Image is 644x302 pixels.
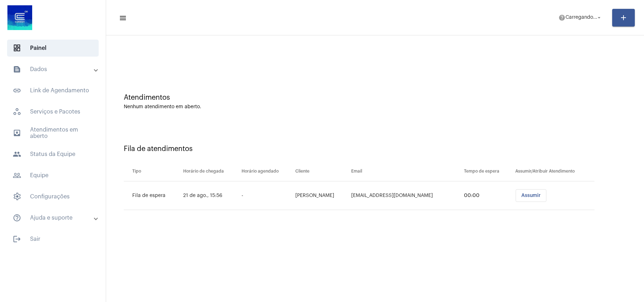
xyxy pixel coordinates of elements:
td: - [240,181,294,210]
span: sidenav icon [13,44,21,52]
mat-panel-title: Ajuda e suporte [13,214,94,222]
td: Fila de espera [124,181,181,210]
span: Sair [7,231,99,248]
div: Fila de atendimentos [124,145,626,153]
mat-icon: sidenav icon [13,214,21,222]
mat-expansion-panel-header: sidenav iconDados [4,61,106,78]
td: [EMAIL_ADDRESS][DOMAIN_NAME] [349,181,462,210]
span: Atendimentos em aberto [7,124,99,141]
mat-icon: sidenav icon [13,235,21,243]
span: Status da Equipe [7,146,99,163]
span: Equipe [7,167,99,184]
span: sidenav icon [13,192,21,201]
span: Serviços e Pacotes [7,103,99,120]
div: Atendimentos [124,94,626,101]
mat-icon: sidenav icon [13,65,21,74]
mat-icon: sidenav icon [119,14,126,22]
mat-chip-list: selection [515,189,594,202]
mat-icon: sidenav icon [13,86,21,95]
span: Assumir [521,193,541,198]
span: Carregando... [565,15,597,20]
mat-icon: sidenav icon [13,150,21,158]
th: Tempo de espera [462,162,514,181]
th: Cliente [294,162,350,181]
th: Horário de chegada [181,162,240,181]
div: Nenhum atendimento em aberto. [124,104,626,110]
td: 00:00 [462,181,514,210]
mat-icon: add [619,13,628,22]
mat-icon: sidenav icon [13,129,21,137]
mat-icon: sidenav icon [13,171,21,180]
mat-icon: help [558,14,565,21]
td: 21 de ago., 15:56 [181,181,240,210]
img: d4669ae0-8c07-2337-4f67-34b0df7f5ae4.jpeg [6,4,34,32]
mat-panel-title: Dados [13,65,94,74]
th: Tipo [124,162,181,181]
button: Carregando... [554,11,607,25]
td: [PERSON_NAME] [294,181,350,210]
mat-expansion-panel-header: sidenav iconAjuda e suporte [4,209,106,226]
th: Horário agendado [240,162,294,181]
span: Link de Agendamento [7,82,99,99]
th: Email [349,162,462,181]
span: sidenav icon [13,108,21,116]
th: Assumir/Atribuir Atendimento [514,162,594,181]
span: Configurações [7,188,99,205]
span: Painel [7,40,99,57]
button: Assumir [516,189,546,202]
mat-icon: arrow_drop_down [596,14,602,21]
